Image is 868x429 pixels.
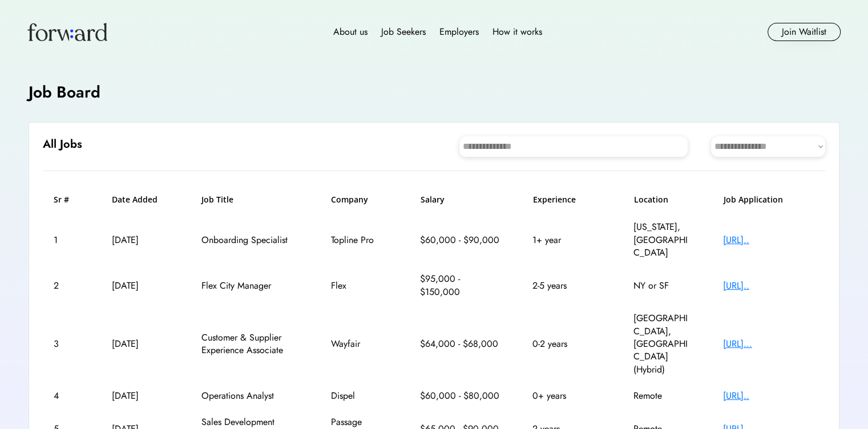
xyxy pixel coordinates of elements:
[633,312,691,376] div: [GEOGRAPHIC_DATA], [GEOGRAPHIC_DATA] (Hybrid)
[112,194,169,205] h6: Date Added
[201,234,298,246] div: Onboarding Specialist
[54,234,79,246] div: 1
[633,280,691,292] div: NY or SF
[633,221,691,259] div: [US_STATE], [GEOGRAPHIC_DATA]
[768,23,841,41] button: Join Waitlist
[421,194,500,205] h6: Salary
[532,280,601,292] div: 2-5 years
[532,390,601,402] div: 0+ years
[420,273,500,298] div: $95,000 - $150,000
[331,194,388,205] h6: Company
[54,390,79,402] div: 4
[201,390,298,402] div: Operations Analyst
[724,194,815,205] h6: Job Application
[112,390,169,402] div: [DATE]
[420,338,500,350] div: $64,000 - $68,000
[532,338,601,350] div: 0-2 years
[112,338,169,350] div: [DATE]
[43,136,82,152] h6: All Jobs
[201,280,298,292] div: Flex City Manager
[333,25,368,39] div: About us
[27,23,107,41] img: Forward logo
[54,338,79,350] div: 3
[723,280,814,292] div: [URL]..
[331,390,388,402] div: Dispel
[112,234,169,246] div: [DATE]
[492,25,542,39] div: How it works
[331,234,388,246] div: Topline Pro
[201,331,298,357] div: Customer & Supplier Experience Associate
[420,234,500,246] div: $60,000 - $90,000
[381,25,426,39] div: Job Seekers
[54,280,79,292] div: 2
[201,194,233,205] h6: Job Title
[533,194,601,205] h6: Experience
[723,338,814,350] div: [URL]...
[439,25,479,39] div: Employers
[633,390,691,402] div: Remote
[112,280,169,292] div: [DATE]
[420,390,500,402] div: $60,000 - $80,000
[54,194,79,205] h6: Sr #
[331,338,388,350] div: Wayfair
[29,81,100,103] h4: Job Board
[532,234,601,246] div: 1+ year
[723,390,814,402] div: [URL]..
[723,234,814,246] div: [URL]..
[331,280,388,292] div: Flex
[634,194,691,205] h6: Location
